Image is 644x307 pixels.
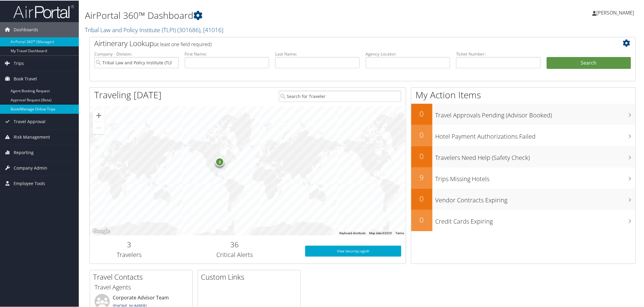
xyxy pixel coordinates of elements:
[411,167,636,188] a: 9Trips Missing Hotels
[275,50,360,56] label: Last Name:
[93,109,105,121] button: Zoom in
[411,193,432,203] h2: 0
[435,214,636,225] h3: Credit Cards Expiring
[366,50,450,56] label: Agency Locator:
[411,88,636,101] h1: My Action Items
[14,55,24,70] span: Trips
[91,227,111,235] a: Open this area in Google Maps (opens a new window)
[411,150,432,161] h2: 0
[411,188,636,209] a: 0Vendor Contracts Expiring
[85,25,223,33] a: Tribal Law and Policy Institute (TLPI)
[279,90,402,101] input: Search for Traveler
[93,271,192,282] h2: Travel Contacts
[95,282,188,291] h3: Travel Agents
[305,245,402,256] a: View SecurityLogic®
[93,121,105,133] button: Zoom out
[14,129,50,144] span: Risk Management
[185,50,269,56] label: First Name:
[411,129,432,140] h2: 0
[13,4,74,18] img: airportal-logo.png
[456,50,541,56] label: Ticket Number:
[411,124,636,146] a: 0Hotel Payment Authorizations Failed
[547,56,631,69] button: Search
[339,231,365,235] button: Keyboard shortcuts
[94,250,164,258] h3: Travelers
[173,250,296,258] h3: Critical Alerts
[395,231,404,234] a: Terms (opens in new tab)
[435,192,636,204] h3: Vendor Contracts Expiring
[411,108,432,118] h2: 0
[14,71,37,86] span: Book Travel
[94,239,164,249] h2: 3
[369,231,392,234] span: Map data ©2025
[411,103,636,124] a: 0Travel Approvals Pending (Advisor Booked)
[435,150,636,161] h3: Travelers Need Help (Safety Check)
[14,175,45,191] span: Employee Tools
[201,271,300,282] h2: Custom Links
[14,113,45,129] span: Travel Approval
[154,40,212,47] span: (at least one field required)
[411,214,432,224] h2: 0
[85,8,455,21] h1: AirPortal 360™ Dashboard
[91,227,111,235] img: Google
[411,146,636,167] a: 0Travelers Need Help (Safety Check)
[435,171,636,183] h3: Trips Missing Hotels
[94,88,162,101] h1: Traveling [DATE]
[94,38,586,48] h2: Airtinerary Lookup
[215,157,224,166] div: 3
[411,209,636,231] a: 0Credit Cards Expiring
[597,9,634,15] span: [PERSON_NAME]
[592,3,640,21] a: [PERSON_NAME]
[14,144,34,160] span: Reporting
[435,129,636,140] h3: Hotel Payment Authorizations Failed
[435,107,636,119] h3: Travel Approvals Pending (Advisor Booked)
[411,172,432,182] h2: 9
[14,160,47,175] span: Company Admin
[200,25,223,33] span: , [ 41016 ]
[177,25,200,33] span: ( 301686 )
[94,50,179,56] label: Company - Division:
[173,239,296,249] h2: 36
[14,22,38,37] span: Dashboards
